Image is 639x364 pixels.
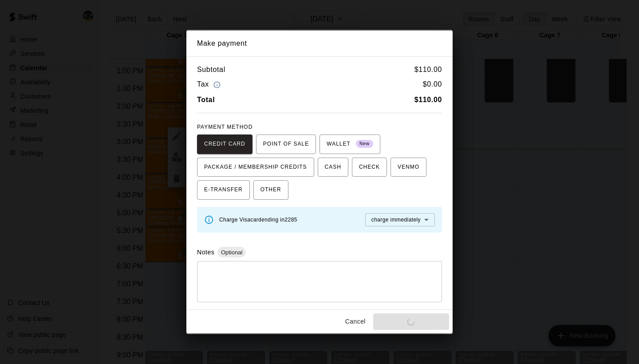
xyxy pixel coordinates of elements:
[390,158,426,177] button: VENMO
[260,183,281,197] span: OTHER
[398,160,419,174] span: VENMO
[359,160,380,174] span: CHECK
[352,158,387,177] button: CHECK
[197,96,215,103] b: Total
[414,64,442,75] h6: $ 110.00
[197,64,225,75] h6: Subtotal
[204,137,245,151] span: CREDIT CARD
[253,180,288,200] button: OTHER
[197,135,252,154] button: CREDIT CARD
[356,138,373,150] span: New
[219,217,297,223] span: Charge Visa card ending in 2285
[319,135,380,154] button: WALLET New
[197,79,223,91] h6: Tax
[197,249,214,256] label: Notes
[318,158,348,177] button: CASH
[256,135,316,154] button: POINT OF SALE
[327,137,373,151] span: WALLET
[325,160,341,174] span: CASH
[204,183,243,197] span: E-TRANSFER
[341,313,370,330] button: Cancel
[423,79,442,91] h6: $ 0.00
[217,249,246,256] span: Optional
[197,124,252,130] span: PAYMENT METHOD
[204,160,307,174] span: PACKAGE / MEMBERSHIP CREDITS
[186,31,453,56] h2: Make payment
[197,180,250,200] button: E-TRANSFER
[414,96,442,103] b: $ 110.00
[197,158,314,177] button: PACKAGE / MEMBERSHIP CREDITS
[263,137,309,151] span: POINT OF SALE
[371,217,421,223] span: charge immediately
